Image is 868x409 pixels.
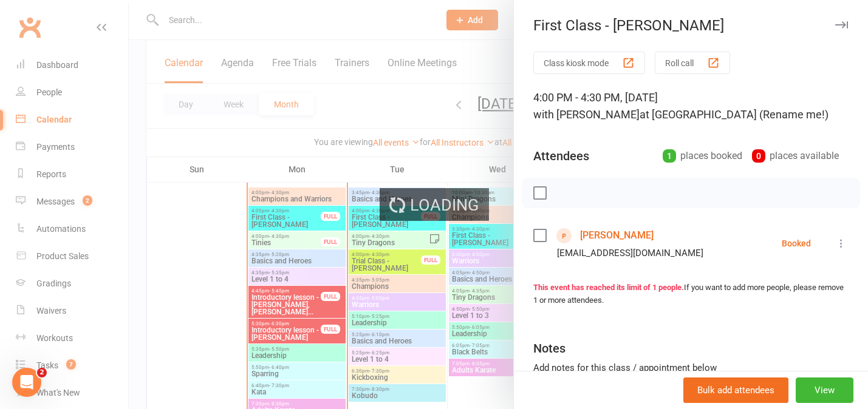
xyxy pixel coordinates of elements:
[796,377,853,403] button: View
[663,147,742,164] div: places booked
[533,147,589,164] div: Attendees
[782,239,811,248] div: Booked
[557,245,703,261] div: [EMAIL_ADDRESS][DOMAIN_NAME]
[514,17,868,34] div: First Class - [PERSON_NAME]
[640,108,829,121] span: at [GEOGRAPHIC_DATA] (Rename me!)
[533,282,849,307] div: If you want to add more people, please remove 1 or more attendees.
[655,52,730,74] button: Roll call
[752,149,765,163] div: 0
[37,368,47,377] span: 2
[752,147,839,164] div: places available
[683,377,788,403] button: Bulk add attendees
[533,360,849,375] div: Add notes for this class / appointment below
[533,89,849,123] div: 4:00 PM - 4:30 PM, [DATE]
[12,368,41,397] iframe: Intercom live chat
[533,283,684,292] strong: This event has reached its limit of 1 people.
[533,340,566,357] div: Notes
[663,149,676,163] div: 1
[533,108,640,121] span: with [PERSON_NAME]
[580,226,654,245] a: [PERSON_NAME]
[533,52,645,74] button: Class kiosk mode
